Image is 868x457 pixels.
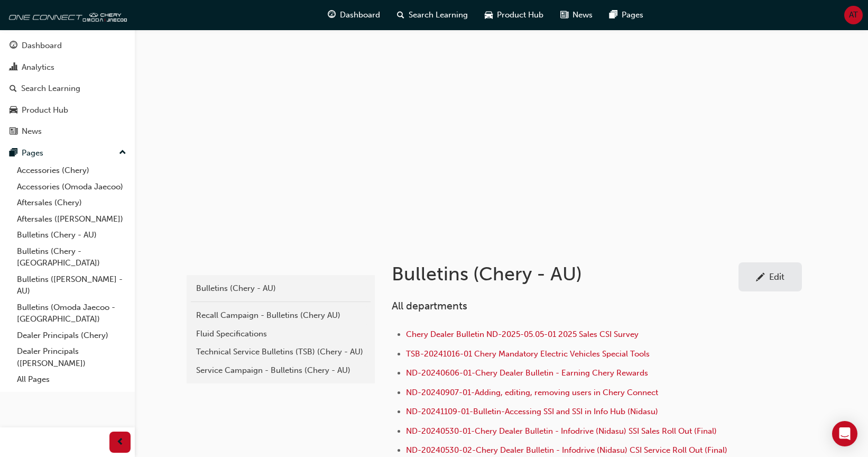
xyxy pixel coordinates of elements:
div: Technical Service Bulletins (TSB) (Chery - AU) [196,346,365,358]
a: search-iconSearch Learning [389,4,476,26]
span: pages-icon [10,149,17,158]
a: Bulletins (Chery - AU) [191,279,371,298]
span: guage-icon [10,41,17,51]
a: ND-20240907-01-Adding, editing, removing users in Chery Connect [406,388,658,397]
a: TSB-20241016-01 Chery Mandatory Electric Vehicles Special Tools [406,349,650,359]
div: Fluid Specifications [196,328,365,340]
span: search-icon [397,8,404,22]
a: Technical Service Bulletins (TSB) (Chery - AU) [191,343,371,361]
div: Edit [769,271,784,282]
button: Pages [4,143,131,163]
a: Aftersales (Chery) [13,195,131,211]
a: Aftersales ([PERSON_NAME]) [13,211,131,227]
span: prev-icon [116,436,124,449]
a: News [4,122,131,141]
div: Open Intercom Messenger [832,421,857,446]
span: Dashboard [340,9,380,21]
button: DashboardAnalyticsSearch LearningProduct HubNews [4,34,131,143]
span: Pages [622,9,643,21]
div: Bulletins (Chery - AU) [196,282,365,295]
div: Product Hub [22,104,68,116]
span: chart-icon [10,63,17,72]
span: news-icon [560,8,568,22]
a: ND-20241109-01-Bulletin-Accessing SSI and SSI in Info Hub (Nidasu) [406,407,658,416]
button: AT [844,6,863,24]
a: Dealer Principals ([PERSON_NAME]) [13,343,131,371]
a: Product Hub [4,100,131,120]
a: ND-20240530-02-Chery Dealer Bulletin - Infodrive (Nidasu) CSI Service Roll Out (Final) [406,445,727,455]
a: guage-iconDashboard [319,4,389,26]
a: Edit [738,262,802,291]
img: oneconnect [5,4,127,25]
span: All departments [392,300,467,312]
div: Recall Campaign - Bulletins (Chery AU) [196,309,365,322]
a: Analytics [4,58,131,77]
span: Product Hub [497,9,543,21]
a: Recall Campaign - Bulletins (Chery AU) [191,306,371,325]
div: Analytics [22,61,54,74]
a: Service Campaign - Bulletins (Chery - AU) [191,361,371,380]
a: Dealer Principals (Chery) [13,327,131,344]
div: Dashboard [22,40,62,52]
span: News [572,9,593,21]
a: Accessories (Chery) [13,162,131,179]
span: car-icon [10,106,17,115]
a: Dashboard [4,36,131,56]
span: AT [849,9,858,21]
div: Service Campaign - Bulletins (Chery - AU) [196,364,365,377]
h1: Bulletins (Chery - AU) [392,262,738,286]
span: news-icon [10,127,17,136]
div: Search Learning [21,83,80,95]
a: Bulletins ([PERSON_NAME] - AU) [13,271,131,299]
a: pages-iconPages [601,4,652,26]
a: ND-20240530-01-Chery Dealer Bulletin - Infodrive (Nidasu) SSI Sales Roll Out (Final) [406,426,717,436]
a: All Pages [13,371,131,388]
span: guage-icon [328,8,336,22]
div: News [22,125,42,138]
div: Pages [22,147,43,159]
span: car-icon [485,8,493,22]
a: car-iconProduct Hub [476,4,552,26]
a: Bulletins (Chery - AU) [13,227,131,243]
span: search-icon [10,84,17,94]
span: pencil-icon [756,273,765,284]
a: Accessories (Omoda Jaecoo) [13,179,131,195]
a: Bulletins (Chery - [GEOGRAPHIC_DATA]) [13,243,131,271]
a: Search Learning [4,79,131,98]
span: pages-icon [610,8,617,22]
span: Search Learning [409,9,468,21]
a: Chery Dealer Bulletin ND-2025-05.05-01 2025 Sales CSI Survey [406,330,639,339]
a: ND-20240606-01-Chery Dealer Bulletin - Earning Chery Rewards [406,368,648,378]
a: news-iconNews [552,4,601,26]
a: Fluid Specifications [191,325,371,343]
span: up-icon [119,146,126,160]
a: Bulletins (Omoda Jaecoo - [GEOGRAPHIC_DATA]) [13,299,131,327]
